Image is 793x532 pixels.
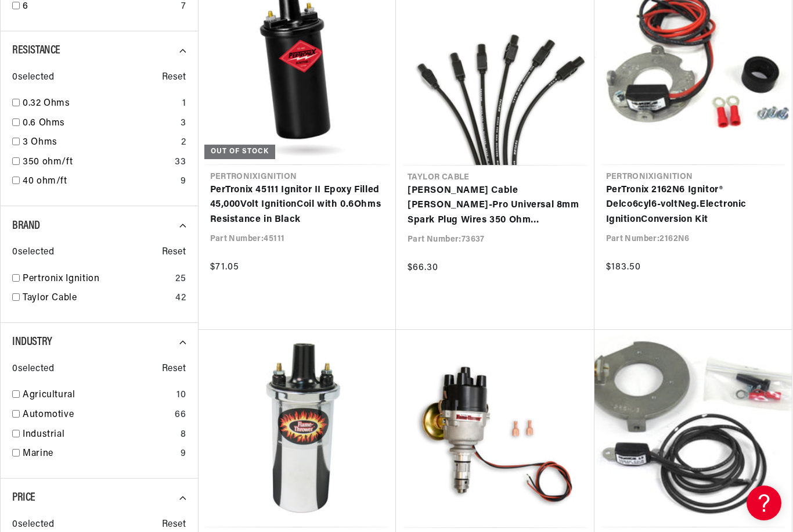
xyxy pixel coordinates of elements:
[12,245,54,260] span: 0 selected
[175,408,186,423] div: 66
[162,362,186,377] span: Reset
[23,427,176,443] a: Industrial
[23,272,171,287] a: Pertronix Ignition
[175,155,186,170] div: 33
[182,96,186,112] div: 1
[606,183,781,228] a: PerTronix 2162N6 Ignitor® Delco6cyl6-voltNeg.Electronic IgnitionConversion Kit
[23,155,170,170] a: 350 ohm/ft
[12,492,35,504] span: Price
[23,135,176,150] a: 3 Ohms
[181,135,186,150] div: 2
[12,70,54,85] span: 0 selected
[12,45,60,56] span: Resistance
[175,291,186,306] div: 42
[23,116,176,131] a: 0.6 Ohms
[181,447,186,462] div: 9
[162,245,186,260] span: Reset
[176,388,186,403] div: 10
[23,291,171,306] a: Taylor Cable
[23,408,170,423] a: Automotive
[12,336,52,348] span: Industry
[181,116,186,131] div: 3
[23,447,176,462] a: Marine
[162,70,186,85] span: Reset
[181,174,186,189] div: 9
[175,272,186,287] div: 25
[181,427,186,443] div: 8
[23,388,172,403] a: Agricultural
[12,220,40,232] span: Brand
[210,183,385,228] a: PerTronix 45111 Ignitor II Epoxy Filled 45,000Volt IgnitionCoil with 0.6Ohms Resistance in Black
[23,174,176,189] a: 40 ohm/ft
[12,362,54,377] span: 0 selected
[408,184,583,228] a: [PERSON_NAME] Cable [PERSON_NAME]-Pro Universal 8mm Spark Plug Wires 350 Ohm Suppression
[23,96,178,112] a: 0.32 Ohms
